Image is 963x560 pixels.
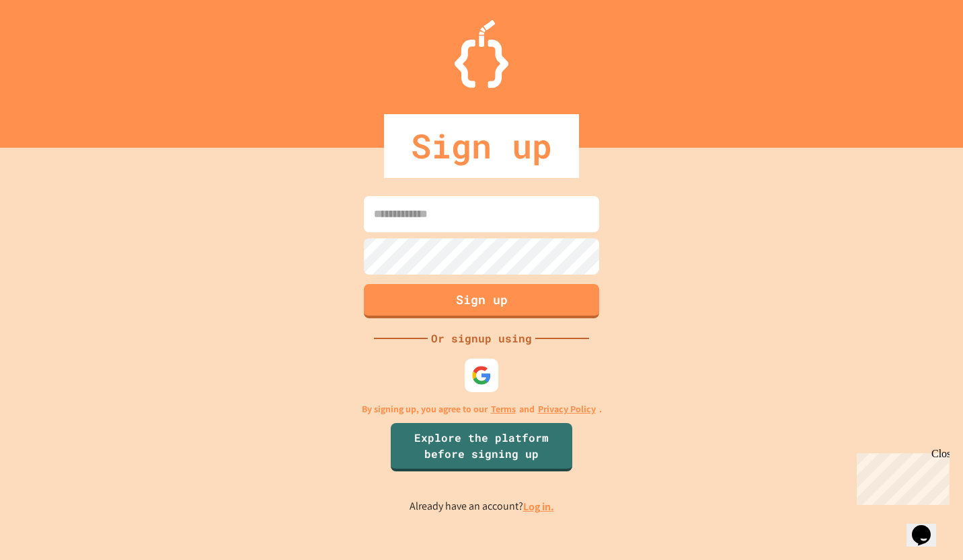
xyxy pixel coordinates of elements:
p: Already have an account? [410,498,554,515]
a: Terms [491,402,516,416]
div: Chat with us now!Close [5,5,93,85]
p: By signing up, you agree to our and . [362,402,602,416]
iframe: chat widget [851,448,950,505]
div: Sign up [384,114,579,178]
img: google-icon.svg [471,365,492,385]
a: Log in. [523,500,554,514]
img: Logo.svg [455,20,508,88]
a: Explore the platform before signing up [391,423,572,471]
button: Sign up [364,284,599,318]
a: Privacy Policy [538,402,596,416]
div: Or signup using [428,330,535,346]
iframe: chat widget [907,506,950,547]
